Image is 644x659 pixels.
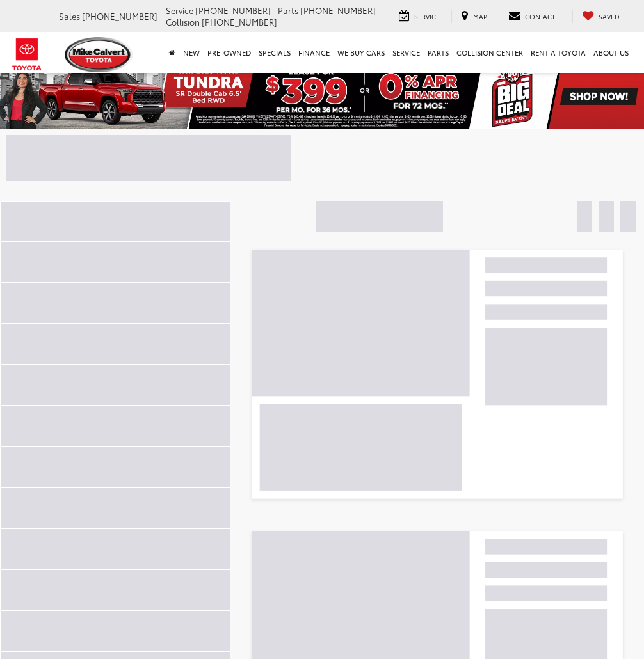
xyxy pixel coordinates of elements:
a: Rent a Toyota [527,32,590,73]
a: Finance [294,32,334,73]
a: Specials [255,32,294,73]
span: Saved [599,12,620,21]
img: Mike Calvert Toyota [65,37,133,72]
span: Collision [166,16,200,28]
span: Map [473,12,487,21]
span: Service [166,4,193,16]
span: Contact [525,12,555,21]
a: Pre-Owned [204,32,255,73]
span: [PHONE_NUMBER] [82,10,157,22]
a: About Us [590,32,632,73]
a: Parts [424,32,453,73]
img: Toyota [3,34,51,75]
span: [PHONE_NUMBER] [202,16,277,28]
span: [PHONE_NUMBER] [195,4,271,16]
span: Parts [278,4,298,16]
a: Contact [499,10,565,23]
a: Service [389,32,424,73]
a: WE BUY CARS [334,32,389,73]
a: Service [389,10,449,23]
a: Map [451,10,497,23]
a: Home [165,32,179,73]
span: [PHONE_NUMBER] [300,4,376,16]
a: Collision Center [453,32,527,73]
a: New [179,32,204,73]
a: My Saved Vehicles [572,10,629,23]
span: Sales [59,10,80,22]
span: Service [414,12,440,21]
